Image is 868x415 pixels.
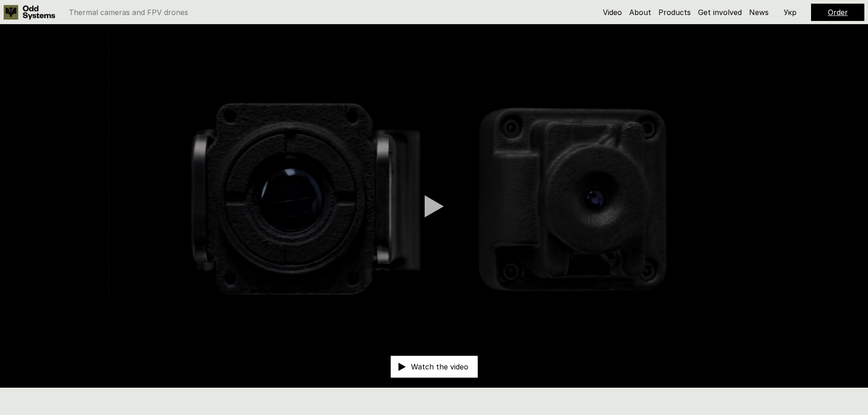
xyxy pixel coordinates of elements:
[629,8,651,17] a: About
[749,8,769,17] a: News
[411,363,468,370] p: Watch the video
[698,8,742,17] a: Get involved
[828,8,848,17] a: Order
[658,8,691,17] a: Products
[69,9,188,16] p: Thermal cameras and FPV drones
[784,9,796,16] p: Укр
[603,8,622,17] a: Video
